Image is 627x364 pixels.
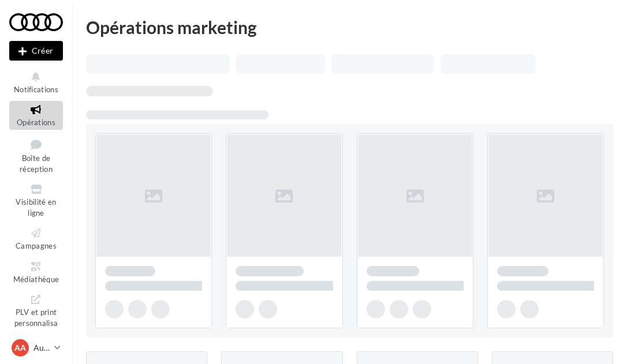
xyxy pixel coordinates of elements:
[9,41,63,61] button: Créer
[14,85,58,94] span: Notifications
[13,275,59,284] span: Médiathèque
[86,18,613,36] div: Opérations marketing
[9,258,63,286] a: Médiathèque
[17,118,55,127] span: Opérations
[9,181,63,220] a: Visibilité en ligne
[16,241,57,250] span: Campagnes
[9,291,63,341] a: PLV et print personnalisable
[20,153,53,174] span: Boîte de réception
[14,305,58,338] span: PLV et print personnalisable
[9,337,63,359] a: AA Audi [GEOGRAPHIC_DATA]
[9,101,63,129] a: Opérations
[9,134,63,177] a: Boîte de réception
[33,342,50,354] p: Audi [GEOGRAPHIC_DATA]
[16,197,56,217] span: Visibilité en ligne
[9,224,63,253] a: Campagnes
[9,68,63,96] button: Notifications
[14,342,26,354] span: AA
[9,41,63,61] div: Nouvelle campagne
